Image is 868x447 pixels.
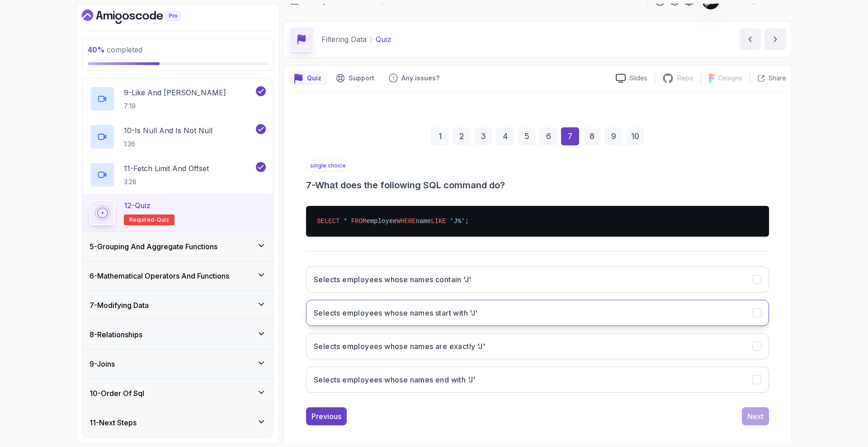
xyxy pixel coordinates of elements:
[431,127,449,145] div: 1
[82,291,273,320] button: 7-Modifying Data
[306,266,769,293] button: Selects employees whose names contain 'J'
[90,270,229,281] h3: 6 - Mathematical Operators And Functions
[82,379,273,408] button: 10-Order Of Sql
[157,216,169,223] span: quiz
[82,349,273,378] button: 9-Joins
[314,341,485,352] h3: Selects employees whose names are exactly 'J'
[583,127,601,145] div: 8
[90,162,266,187] button: 11-Fetch Limit And Offset3:28
[330,71,380,85] button: Support button
[90,86,266,112] button: 9-Like And [PERSON_NAME]7:19
[314,307,478,318] h3: Selects employees whose names start with 'J'
[124,163,209,174] p: 11 - Fetch Limit And Offset
[124,177,209,186] p: 3:28
[561,127,579,145] div: 7
[314,274,471,285] h3: Selects employees whose names contain 'J'
[376,34,391,45] p: Quiz
[306,300,769,326] button: Selects employees whose names start with 'J'
[306,367,769,393] button: Selects employees whose names end with 'J'
[306,179,769,191] h3: 7 - What does the following SQL command do?
[431,218,446,225] span: LIKE
[539,127,557,145] div: 6
[90,200,266,225] button: 12-QuizRequired-quiz
[124,102,226,111] p: 7:19
[129,216,157,223] span: Required-
[321,34,367,45] p: Filtering Data
[314,374,476,385] h3: Selects employees whose names end with 'J'
[90,124,266,149] button: 10-Is Null And Is Not Null1:36
[739,28,761,50] button: previous content
[82,232,273,261] button: 5-Grouping And Aggregate Functions
[82,320,273,349] button: 8-Relationships
[124,125,212,136] p: 10 - Is Null And Is Not Null
[82,261,273,290] button: 6-Mathematical Operators And Functions
[317,218,340,225] span: SELECT
[124,140,212,149] p: 1:36
[383,71,445,85] button: Feedback button
[306,333,769,359] button: Selects employees whose names are exactly 'J'
[604,127,623,145] div: 9
[306,160,350,172] p: single choice
[677,74,693,83] p: Repo
[307,74,321,83] p: Quiz
[90,359,115,369] h3: 9 - Joins
[629,74,647,83] p: Slides
[496,127,514,145] div: 4
[750,74,786,83] button: Share
[311,411,341,422] div: Previous
[742,407,769,425] button: Next
[90,241,217,252] h3: 5 - Grouping And Aggregate Functions
[82,408,273,437] button: 11-Next Steps
[88,45,142,54] span: completed
[396,218,415,225] span: WHERE
[82,9,201,24] a: Dashboard
[90,300,149,311] h3: 7 - Modifying Data
[306,206,769,237] pre: employee name ;
[747,411,764,422] div: Next
[609,74,655,83] a: Slides
[453,127,471,145] div: 2
[351,218,367,225] span: FROM
[289,71,327,85] button: quiz button
[124,87,226,98] p: 9 - Like And [PERSON_NAME]
[90,388,144,399] h3: 10 - Order Of Sql
[769,74,786,83] p: Share
[718,74,742,83] p: Designs
[90,417,137,428] h3: 11 - Next Steps
[450,218,465,225] span: 'J%'
[88,45,105,54] span: 40 %
[90,329,142,340] h3: 8 - Relationships
[349,74,374,83] p: Support
[306,407,347,425] button: Previous
[401,74,439,83] p: Any issues?
[518,127,536,145] div: 5
[474,127,492,145] div: 3
[124,200,151,211] p: 12 - Quiz
[626,127,644,145] div: 10
[764,28,786,50] button: next content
